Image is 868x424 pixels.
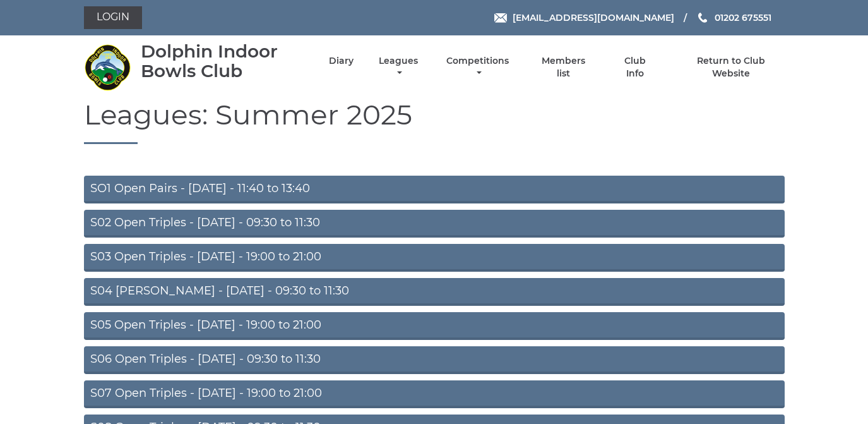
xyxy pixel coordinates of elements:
[534,55,592,80] a: Members list
[84,278,785,306] a: S04 [PERSON_NAME] - [DATE] - 09:30 to 11:30
[84,380,785,408] a: S07 Open Triples - [DATE] - 19:00 to 21:00
[84,244,785,272] a: S03 Open Triples - [DATE] - 19:00 to 21:00
[84,210,785,238] a: S02 Open Triples - [DATE] - 09:30 to 11:30
[84,176,785,203] a: SO1 Open Pairs - [DATE] - 11:40 to 13:40
[696,11,771,25] a: Phone us 01202 675551
[84,346,785,374] a: S06 Open Triples - [DATE] - 09:30 to 11:30
[444,55,513,80] a: Competitions
[84,6,142,29] a: Login
[376,55,421,80] a: Leagues
[615,55,656,80] a: Club Info
[715,12,771,23] span: 01202 675551
[677,55,784,80] a: Return to Club Website
[84,44,131,91] img: Dolphin Indoor Bowls Club
[84,312,785,340] a: S05 Open Triples - [DATE] - 19:00 to 21:00
[494,11,674,25] a: Email [EMAIL_ADDRESS][DOMAIN_NAME]
[494,13,507,23] img: Email
[698,13,707,23] img: Phone us
[84,99,785,144] h1: Leagues: Summer 2025
[141,42,307,81] div: Dolphin Indoor Bowls Club
[513,12,674,23] span: [EMAIL_ADDRESS][DOMAIN_NAME]
[329,55,354,67] a: Diary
